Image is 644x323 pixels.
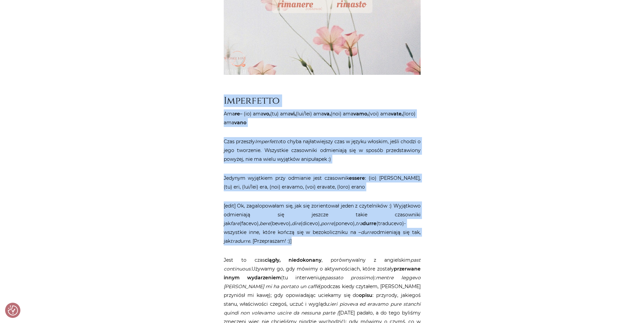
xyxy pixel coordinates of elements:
[353,111,368,117] strong: vamo,
[359,292,372,298] strong: opisu
[356,220,363,227] em: tra
[224,201,421,245] p: [edit] Ok, zagalopowałam się, jak się zorientował jeden z czytelników :) Wyjątkowo odmieniają się...
[224,174,421,191] p: Jedynym wyjątkiem przy odmianie jest czasownik : (io) [PERSON_NAME], (tu) eri, (lui/lei) era, (no...
[224,109,421,127] p: Ama – (io) ama (tu) ama (lui/lei) ama (noi) ama (voi) ama (loro) ama
[292,220,301,227] em: dire
[224,266,421,281] strong: przerwane innym wydarzeniem
[325,275,373,281] em: passato prossimo
[224,257,421,272] em: past continuous.
[324,111,331,117] strong: va,
[8,305,18,316] button: Preferencje co do zgód
[234,120,246,126] strong: vano
[321,220,334,227] em: porre
[224,95,421,107] h2: Imperfetto
[263,111,270,117] strong: vo,
[8,305,18,316] img: Revisit consent button
[361,229,374,235] em: durre
[224,137,421,164] p: Czas przeszły to chyba najłatwiejszy czas w języku włoskim, jeśli chodzi o jego tworzenie. Wszyst...
[265,257,321,263] strong: ciągły, niedokonany
[231,220,240,227] em: fare
[291,111,296,117] strong: vi,
[391,111,403,117] strong: vate,
[363,220,376,227] strong: durre
[224,301,421,316] em: ieri pioveva ed eravamo pure stanchi quindi non volevamo uscire da nessuna parte (
[235,111,240,117] strong: re
[255,138,281,145] em: Imperfetto
[349,175,365,181] strong: essere
[224,275,421,289] em: mentre leggevo [PERSON_NAME] mi ha portato un caffé
[231,238,250,244] em: tradurre
[260,220,270,227] em: bere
